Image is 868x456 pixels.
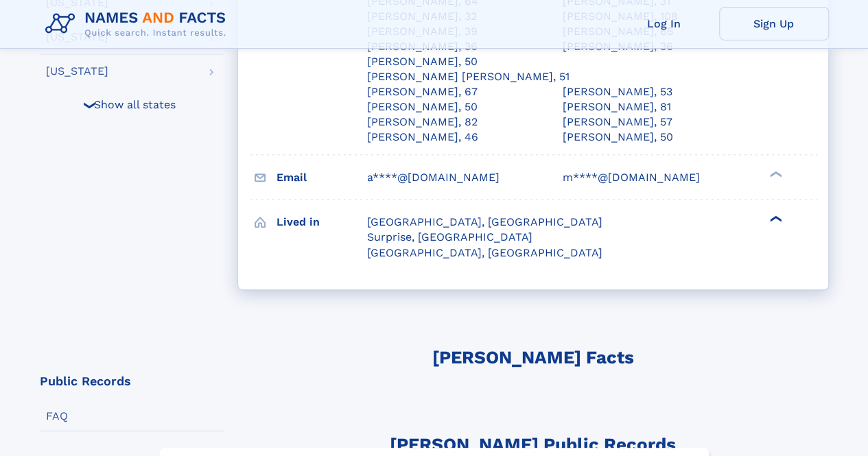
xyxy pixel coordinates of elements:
[367,145,572,160] a: [PERSON_NAME] [PERSON_NAME], 52
[367,69,570,84] a: [PERSON_NAME] [PERSON_NAME], 51
[563,130,673,145] a: [PERSON_NAME], 50
[432,348,634,385] h1: [PERSON_NAME] Facts
[367,54,478,69] a: [PERSON_NAME], 50
[563,84,672,99] a: [PERSON_NAME], 53
[367,246,602,259] span: [GEOGRAPHIC_DATA], [GEOGRAPHIC_DATA]
[277,166,367,189] h3: Email
[40,5,237,43] img: Logo Names and Facts
[40,375,131,387] div: Public Records
[367,230,532,243] span: Surprise, [GEOGRAPHIC_DATA]
[367,99,478,115] a: [PERSON_NAME], 50
[81,100,97,109] div: ❯
[719,7,829,40] a: Sign Up
[563,99,671,115] a: [PERSON_NAME], 81
[46,66,108,77] div: [US_STATE]
[367,115,478,130] a: [PERSON_NAME], 82
[46,409,68,424] div: FAQ
[563,115,672,130] a: [PERSON_NAME], 57
[277,211,367,234] h3: Lived in
[609,7,719,40] a: Log In
[40,88,224,121] div: Show all states
[367,130,478,145] a: [PERSON_NAME], 46
[767,170,784,179] div: ❯
[367,84,478,99] a: [PERSON_NAME], 67
[367,215,602,228] span: [GEOGRAPHIC_DATA], [GEOGRAPHIC_DATA]
[40,403,224,430] a: FAQ
[767,215,784,224] div: ❯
